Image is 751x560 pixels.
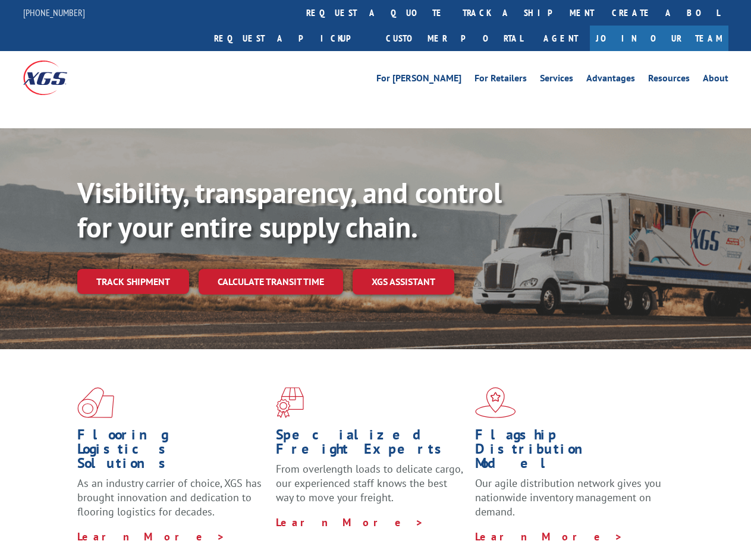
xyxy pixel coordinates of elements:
a: Request a pickup [205,26,377,51]
img: xgs-icon-focused-on-flooring-red [276,387,304,418]
a: Learn More > [77,530,225,543]
a: Resources [648,74,690,87]
b: Visibility, transparency, and control for your entire supply chain. [77,174,502,245]
a: About [703,74,728,87]
a: Track shipment [77,269,189,294]
h1: Flagship Distribution Model [475,428,665,476]
a: Calculate transit time [199,269,343,295]
span: As an industry carrier of choice, XGS has brought innovation and dedication to flooring logistics... [77,476,262,518]
a: Agent [532,26,590,51]
a: Learn More > [475,530,623,543]
a: For Retailers [475,74,527,87]
img: xgs-icon-flagship-distribution-model-red [475,387,516,418]
a: Learn More > [276,515,424,529]
a: Services [540,74,573,87]
a: Advantages [586,74,635,87]
h1: Specialized Freight Experts [276,428,466,462]
a: Join Our Team [590,26,728,51]
a: Customer Portal [377,26,532,51]
a: XGS ASSISTANT [353,269,454,295]
p: From overlength loads to delicate cargo, our experienced staff knows the best way to move your fr... [276,462,466,515]
h1: Flooring Logistics Solutions [77,428,267,476]
a: [PHONE_NUMBER] [23,7,85,18]
span: Our agile distribution network gives you nationwide inventory management on demand. [475,476,661,518]
a: For [PERSON_NAME] [376,74,461,87]
img: xgs-icon-total-supply-chain-intelligence-red [77,387,114,418]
